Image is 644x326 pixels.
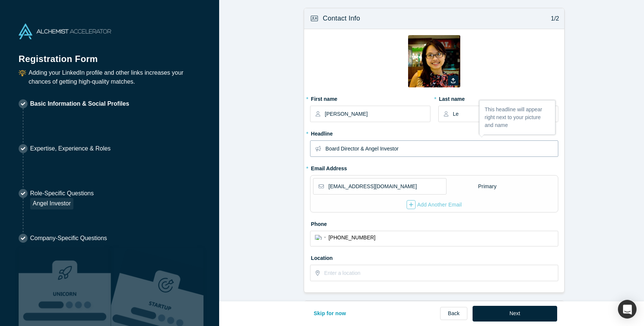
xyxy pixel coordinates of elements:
[438,93,558,103] label: Last name
[306,306,354,322] button: Skip for now
[480,100,555,134] div: This headline will appear right next to your picture and name
[407,200,462,209] div: Add Another Email
[310,218,558,228] label: Phone
[310,162,347,173] label: Email Address
[29,68,201,86] p: Adding your LinkedIn profile and other links increases your chances of getting high-quality matches.
[440,307,467,320] a: Back
[323,13,360,24] h3: Contact Info
[30,189,94,198] p: Role-Specific Questions
[547,14,559,23] p: 1/2
[310,252,558,262] label: Location
[30,234,107,243] p: Company-Specific Questions
[478,180,497,193] div: Primary
[30,144,111,153] p: Expertise, Experience & Roles
[473,306,557,322] button: Next
[310,93,430,103] label: First name
[19,44,201,66] h1: Registration Form
[408,35,460,87] img: Profile user default
[30,99,129,108] p: Basic Information & Social Profiles
[324,265,558,281] input: Enter a location
[310,127,558,138] label: Headline
[325,141,558,156] input: Partner, CEO
[19,24,111,39] img: Alchemist Accelerator Logo
[30,198,73,209] div: Angel Investor
[406,200,462,209] button: Add Another Email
